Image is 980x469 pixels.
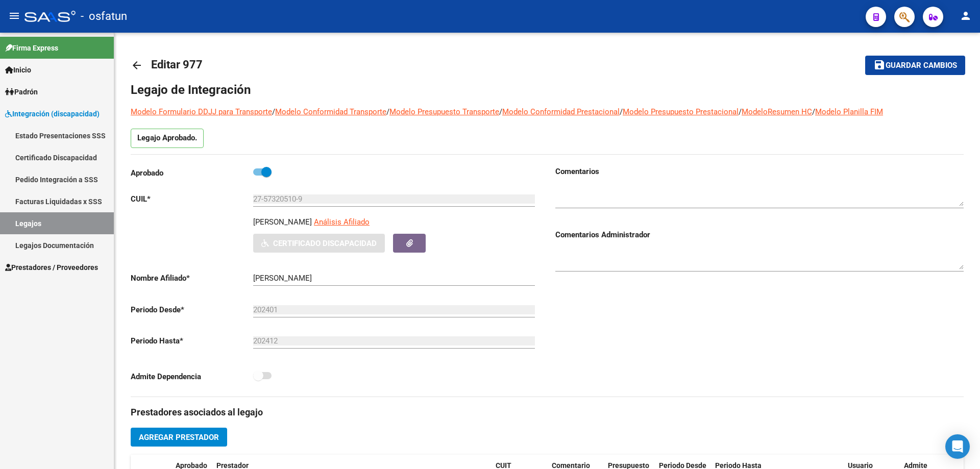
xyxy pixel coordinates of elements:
[623,107,739,116] a: Modelo Presupuesto Prestacional
[5,86,38,97] span: Padrón
[5,64,31,76] span: Inicio
[131,193,253,205] p: CUIL
[742,107,812,116] a: ModeloResumen HC
[873,59,886,71] mat-icon: save
[273,239,377,248] span: Certificado Discapacidad
[5,108,100,119] span: Integración (discapacidad)
[131,59,143,71] mat-icon: arrow_back
[960,10,972,22] mat-icon: person
[131,371,253,382] p: Admite Dependencia
[5,262,98,273] span: Prestadores / Proveedores
[502,107,620,116] a: Modelo Conformidad Prestacional
[131,167,253,179] p: Aprobado
[886,61,957,70] span: Guardar cambios
[151,58,203,71] span: Editar 977
[945,434,970,459] div: Open Intercom Messenger
[131,129,204,148] p: Legajo Aprobado.
[555,229,964,240] h3: Comentarios Administrador
[131,273,253,284] p: Nombre Afiliado
[131,82,964,98] h1: Legajo de Integración
[131,405,964,419] h3: Prestadores asociados al legajo
[131,335,253,347] p: Periodo Hasta
[253,216,312,228] p: [PERSON_NAME]
[131,107,272,116] a: Modelo Formulario DDJJ para Transporte
[81,5,127,28] span: - osfatun
[5,42,58,54] span: Firma Express
[275,107,386,116] a: Modelo Conformidad Transporte
[8,10,20,22] mat-icon: menu
[139,433,219,442] span: Agregar Prestador
[389,107,499,116] a: Modelo Presupuesto Transporte
[314,217,370,227] span: Análisis Afiliado
[865,56,965,75] button: Guardar cambios
[555,166,964,177] h3: Comentarios
[253,234,385,253] button: Certificado Discapacidad
[815,107,883,116] a: Modelo Planilla FIM
[131,304,253,315] p: Periodo Desde
[131,428,227,447] button: Agregar Prestador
